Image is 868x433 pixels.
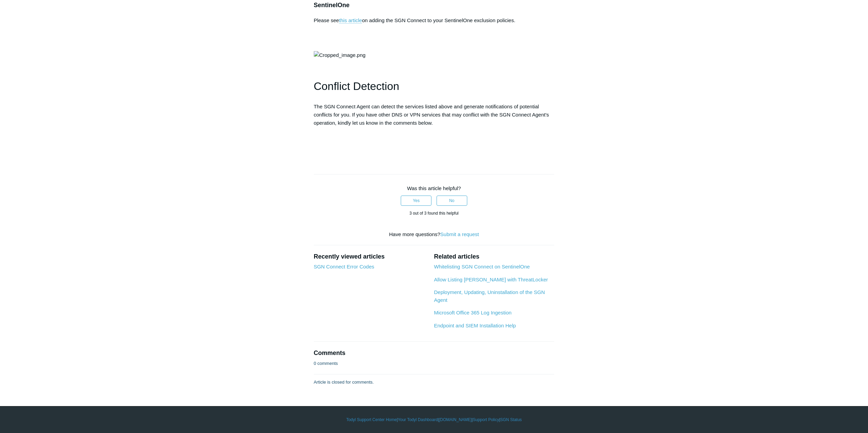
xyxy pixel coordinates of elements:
[473,417,499,423] a: Support Policy
[314,360,338,367] p: 0 comments
[314,379,374,386] p: Article is closed for comments.
[314,51,366,59] img: Cropped_image.png
[434,289,545,303] a: Deployment, Updating, Uninstallation of the SGN Agent
[314,231,555,238] div: Have more questions?
[314,264,374,269] a: SGN Connect Error Codes
[314,349,555,358] h2: Comments
[314,103,555,127] p: The SGN Connect Agent can detect the services listed above and generate notifications of potentia...
[434,264,530,269] a: Whitelisting SGN Connect on SentinelOne
[434,252,554,261] h2: Related articles
[437,196,467,206] button: This article was not helpful
[398,417,438,423] a: Your Todyl Dashboard
[500,417,522,423] a: SGN Status
[439,417,472,423] a: [DOMAIN_NAME]
[409,211,458,216] span: 3 out of 3 found this helpful
[314,16,555,33] p: Please see on adding the SGN Connect to your SentinelOne exclusion policies.
[236,417,632,423] div: | | | |
[401,196,431,206] button: This article was helpful
[314,78,555,95] h1: Conflict Detection
[434,310,511,315] a: Microsoft Office 365 Log Ingestion
[339,17,362,24] a: this article
[407,185,461,191] span: Was this article helpful?
[434,277,548,282] a: Allow Listing [PERSON_NAME] with ThreatLocker
[440,231,479,237] a: Submit a request
[314,252,427,261] h2: Recently viewed articles
[434,323,516,328] a: Endpoint and SIEM Installation Help
[346,417,397,423] a: Todyl Support Center Home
